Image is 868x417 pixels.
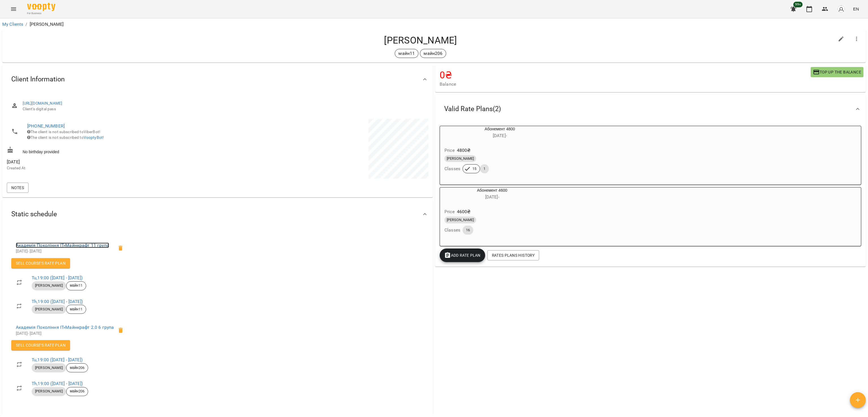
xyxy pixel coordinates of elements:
button: Add Rate plan [440,249,485,262]
p: майн11 [398,50,415,57]
p: 4600 ₴ [457,208,471,215]
div: No birthday provided [6,145,218,156]
img: Voopty Logo [27,3,55,11]
p: майн206 [424,50,442,57]
h4: 0 ₴ [440,69,811,81]
span: [PERSON_NAME] [32,365,66,370]
a: Th,19:00 ([DATE] - [DATE]) [32,299,83,304]
div: майн206 [66,387,88,396]
span: [PERSON_NAME] [444,156,476,161]
h6: Price [444,146,455,154]
span: Delete the client from the group майн206 of the course Майнкрафт 2.0 6 група? [114,323,127,337]
div: майн11 [395,49,418,58]
span: Static schedule [11,210,57,219]
span: Balance [440,81,811,88]
span: майн11 [66,283,86,288]
p: [DATE] - [DATE] [16,249,114,254]
nav: breadcrumb [2,21,866,28]
p: [DATE] - [DATE] [16,331,114,336]
p: Created At [7,165,216,171]
div: майн11 [66,281,86,290]
span: 1 [480,166,489,171]
span: Notes [11,184,24,191]
button: Menu [7,2,20,16]
a: [PHONE_NUMBER] [27,123,65,129]
span: Sell Course's Rate plan [16,342,66,349]
button: EN [851,4,861,14]
span: Rates Plans History [492,252,535,259]
h4: [PERSON_NAME] [7,34,834,46]
span: майн11 [66,307,86,312]
a: Tu,19:00 ([DATE] - [DATE]) [32,357,83,362]
span: The client is not subscribed to ViberBot! [27,129,100,134]
button: Rates Plans History [487,250,539,260]
a: Академія Покоління ІТ»Майнкрафт 11 група [16,243,109,248]
div: Client Information [2,65,433,94]
span: Client Information [11,75,65,84]
span: For Business [27,12,55,15]
button: Sell Course's Rate plan [11,340,70,350]
span: [PERSON_NAME] [32,283,66,288]
span: [PERSON_NAME] [32,307,66,312]
span: Top up the balance [813,69,861,75]
button: Абонемент 4800[DATE]- Price4800₴[PERSON_NAME]Classes151 [440,126,560,180]
span: 16 [463,228,473,233]
span: The client is not subscribed to ! [27,135,104,140]
a: Tu,19:00 ([DATE] - [DATE]) [32,275,83,280]
a: VooptyBot [84,135,103,140]
div: майн206 [66,363,88,372]
button: Top up the balance [811,67,863,77]
a: Th,19:00 ([DATE] - [DATE]) [32,381,83,386]
button: Sell Course's Rate plan [11,258,70,268]
span: 15 [469,166,480,171]
a: My Clients [2,21,23,27]
span: Sell Course's Rate plan [16,260,66,267]
span: Add Rate plan [444,252,481,259]
span: EN [853,6,859,12]
h6: Classes [444,165,460,173]
span: [DATE] - [493,133,507,138]
h6: Classes [444,226,460,234]
span: [DATE] [7,159,216,165]
div: майн206 [420,49,446,58]
span: Client's digital pass [23,106,424,112]
div: майн11 [66,305,86,314]
div: Абонемент 4600 [440,187,544,201]
a: Академія Покоління ІТ»Майнкрафт 2.0 6 група [16,325,114,330]
img: avatar_s.png [837,5,845,13]
button: Абонемент 4600[DATE]- Price4600₴[PERSON_NAME]Classes16 [440,187,544,241]
span: 99+ [793,2,803,7]
span: майн206 [66,389,88,394]
span: [PERSON_NAME] [32,389,66,394]
h6: Price [444,208,455,216]
span: [PERSON_NAME] [444,217,476,222]
li: / [25,21,27,28]
div: Valid Rate Plans(2) [435,94,866,124]
span: Valid Rate Plans ( 2 ) [444,105,501,113]
a: [URL][DOMAIN_NAME] [23,101,62,105]
div: Static schedule [2,200,433,229]
div: Абонемент 4800 [440,126,560,140]
button: Notes [7,183,29,193]
span: майн206 [66,365,88,370]
p: [PERSON_NAME] [30,21,64,28]
p: 4800 ₴ [457,147,471,154]
span: [DATE] - [485,194,499,200]
span: Delete the client from the group майн11 of the course Майнкрафт 11 група? [114,241,127,255]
